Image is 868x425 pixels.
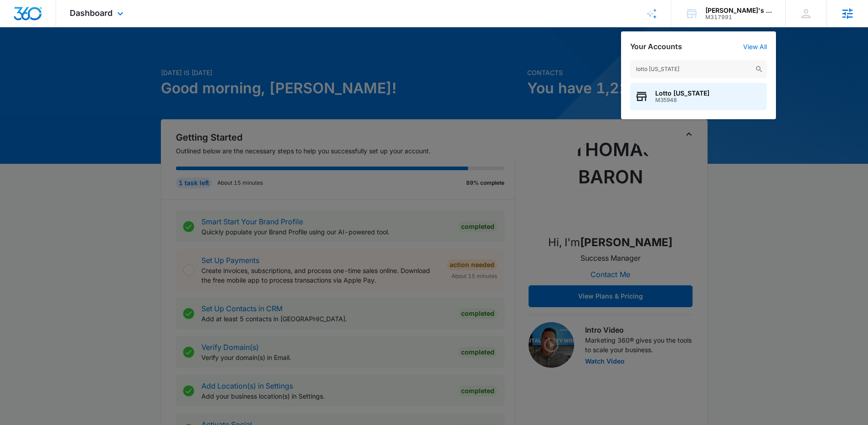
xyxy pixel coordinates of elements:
span: M35948 [655,97,709,103]
h2: Your Accounts [630,42,682,51]
div: account name [705,7,772,14]
input: Search Accounts [630,60,767,78]
span: Lotto [US_STATE] [655,90,709,97]
a: View All [743,43,767,51]
div: account id [705,14,772,20]
span: Dashboard [70,8,113,18]
button: Lotto [US_STATE]M35948 [630,83,767,110]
